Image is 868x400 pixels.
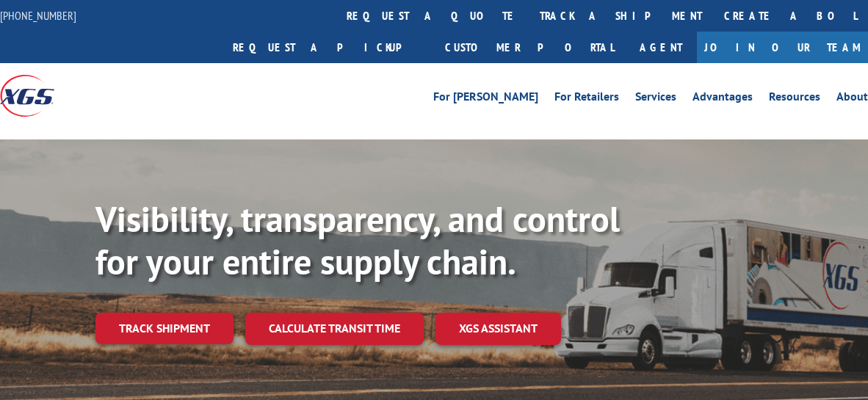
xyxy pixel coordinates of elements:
a: For Retailers [554,91,619,107]
a: About [836,91,868,107]
a: Join Our Team [697,32,868,63]
a: For [PERSON_NAME] [433,91,538,107]
a: Track shipment [95,313,234,343]
a: XGS ASSISTANT [435,313,561,344]
b: Visibility, transparency, and control for your entire supply chain. [95,196,620,284]
a: Advantages [692,91,753,107]
a: Request a pickup [222,32,434,63]
a: Calculate transit time [245,313,424,344]
a: Resources [769,91,820,107]
a: Services [635,91,676,107]
a: Agent [625,32,697,63]
a: Customer Portal [434,32,625,63]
